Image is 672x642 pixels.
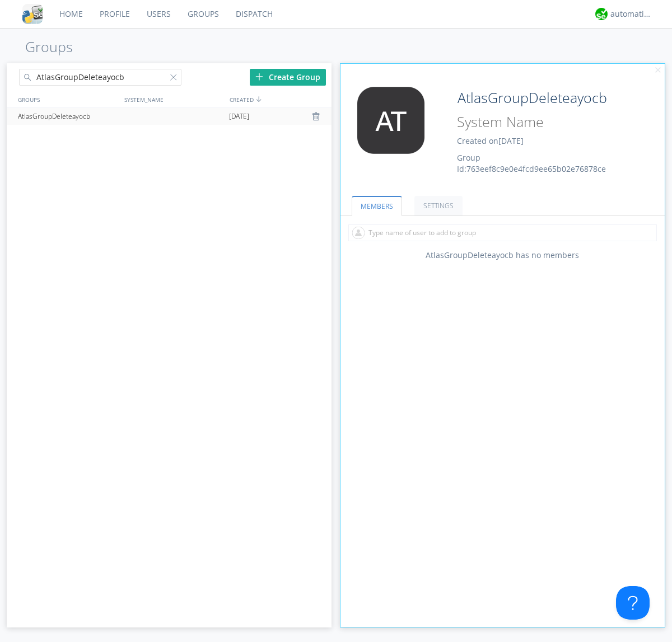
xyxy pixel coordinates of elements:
div: GROUPS [15,91,119,107]
img: 373638.png [349,87,433,154]
div: CREATED [227,91,333,107]
img: plus.svg [255,73,263,81]
div: AtlasGroupDeleteayocb has no members [340,250,665,261]
span: [DATE] [229,108,249,125]
input: Group Name [453,87,634,109]
input: System Name [453,111,634,133]
div: Create Group [250,69,326,86]
a: AtlasGroupDeleteayocb[DATE] [7,108,332,125]
input: Type name of user to add to group [348,224,657,241]
span: [DATE] [498,135,524,146]
div: AtlasGroupDeleteayocb [15,108,120,125]
img: d2d01cd9b4174d08988066c6d424eccd [595,8,608,20]
a: SETTINGS [414,196,463,215]
div: SYSTEM_NAME [122,91,227,107]
span: Created on [457,135,524,146]
input: Search groups [19,69,181,86]
a: MEMBERS [352,196,402,216]
img: cddb5a64eb264b2086981ab96f4c1ba7 [22,4,43,24]
span: Group Id: 763eef8c9e0e4fcd9ee65b02e76878ce [457,152,606,174]
iframe: Toggle Customer Support [616,586,650,620]
div: automation+atlas [610,8,652,20]
img: cancel.svg [654,67,662,74]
